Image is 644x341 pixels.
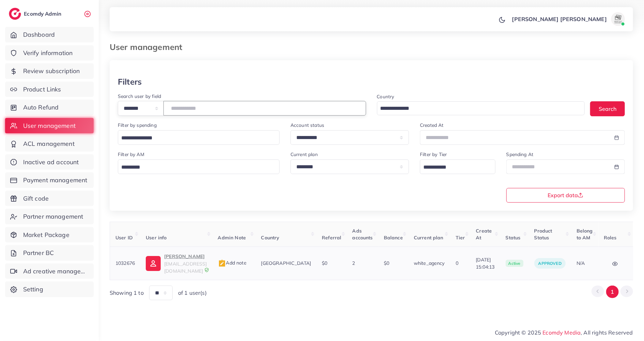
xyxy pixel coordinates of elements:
[23,285,43,294] span: Setting
[23,194,49,203] span: Gift code
[218,235,246,241] span: Admin Note
[420,159,496,174] div: Search for option
[119,162,271,173] input: Search for option
[118,151,144,158] label: Filter by AM
[9,8,63,20] a: logoEcomdy Admin
[261,235,280,241] span: Country
[23,231,69,239] span: Market Package
[378,103,576,114] input: Search for option
[23,103,59,112] span: Auto Refund
[538,261,562,266] span: approved
[420,122,444,129] label: Created At
[5,27,94,42] a: Dashboard
[23,67,80,75] span: Review subscription
[290,151,318,158] label: Current plan
[115,260,135,266] span: 1032676
[118,122,157,129] label: Filter by spending
[146,252,207,274] a: [PERSON_NAME][EMAIL_ADDRESS][DOMAIN_NAME]
[322,235,341,241] span: Referral
[508,12,628,26] a: [PERSON_NAME] [PERSON_NAME]avatar
[534,228,552,241] span: Product Status
[506,188,625,203] button: Export data
[414,235,443,241] span: Current plan
[23,249,54,257] span: Partner BC
[118,159,280,174] div: Search for option
[420,151,447,158] label: Filter by Tier
[118,93,161,100] label: Search user by field
[512,15,607,23] p: [PERSON_NAME] [PERSON_NAME]
[204,268,209,272] img: 9CAL8B2pu8EFxCJHYAAAAldEVYdGRhdGU6Y3JlYXRlADIwMjItMTItMDlUMDQ6NTg6MzkrMDA6MDBXSlgLAAAAJXRFWHRkYXR...
[414,260,445,266] span: white_agency
[218,260,247,266] span: Add note
[5,82,94,97] a: Product Links
[384,235,403,241] span: Balance
[604,235,617,241] span: Roles
[5,282,94,297] a: Setting
[5,227,94,243] a: Market Package
[577,260,585,266] span: N/A
[352,228,373,241] span: Ads accounts
[115,235,133,241] span: User ID
[5,209,94,224] a: Partner management
[421,162,487,173] input: Search for option
[548,192,583,198] span: Export data
[611,12,625,26] img: avatar
[476,256,495,270] span: [DATE] 15:04:13
[5,172,94,188] a: Payment management
[456,260,458,266] span: 0
[23,212,83,221] span: Partner management
[543,329,581,336] a: Ecomdy Media
[164,261,207,274] span: [EMAIL_ADDRESS][DOMAIN_NAME]
[456,235,465,241] span: Tier
[23,139,75,148] span: ACL management
[9,8,21,20] img: logo
[118,130,280,145] div: Search for option
[5,100,94,115] a: Auto Refund
[23,176,88,185] span: Payment management
[384,260,389,266] span: $0
[23,121,76,130] span: User management
[577,228,593,241] span: Belong to AM
[581,328,633,337] span: , All rights Reserved
[110,289,144,297] span: Showing 1 to
[5,191,94,206] a: Gift code
[23,49,73,57] span: Verify information
[5,136,94,152] a: ACL management
[352,260,355,266] span: 2
[118,77,142,87] h3: Filters
[506,235,521,241] span: Status
[5,45,94,61] a: Verify information
[377,93,394,100] label: Country
[590,101,625,116] button: Search
[476,228,492,241] span: Create At
[506,260,523,267] span: active
[164,252,207,260] p: [PERSON_NAME]
[178,289,207,297] span: of 1 user(s)
[146,235,167,241] span: User info
[290,122,324,129] label: Account status
[377,101,585,115] div: Search for option
[23,30,55,39] span: Dashboard
[606,286,619,298] button: Go to page 1
[261,260,311,266] span: [GEOGRAPHIC_DATA]
[110,42,188,52] h3: User management
[119,133,271,143] input: Search for option
[23,85,61,94] span: Product Links
[5,63,94,79] a: Review subscription
[218,259,226,268] img: admin_note.cdd0b510.svg
[322,260,327,266] span: $0
[23,158,79,167] span: Inactive ad account
[592,286,633,298] ul: Pagination
[506,151,534,158] label: Spending At
[5,245,94,261] a: Partner BC
[23,267,89,276] span: Ad creative management
[146,256,161,271] img: ic-user-info.36bf1079.svg
[495,328,633,337] span: Copyright © 2025
[5,154,94,170] a: Inactive ad account
[24,11,63,17] h2: Ecomdy Admin
[5,263,94,279] a: Ad creative management
[5,118,94,134] a: User management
